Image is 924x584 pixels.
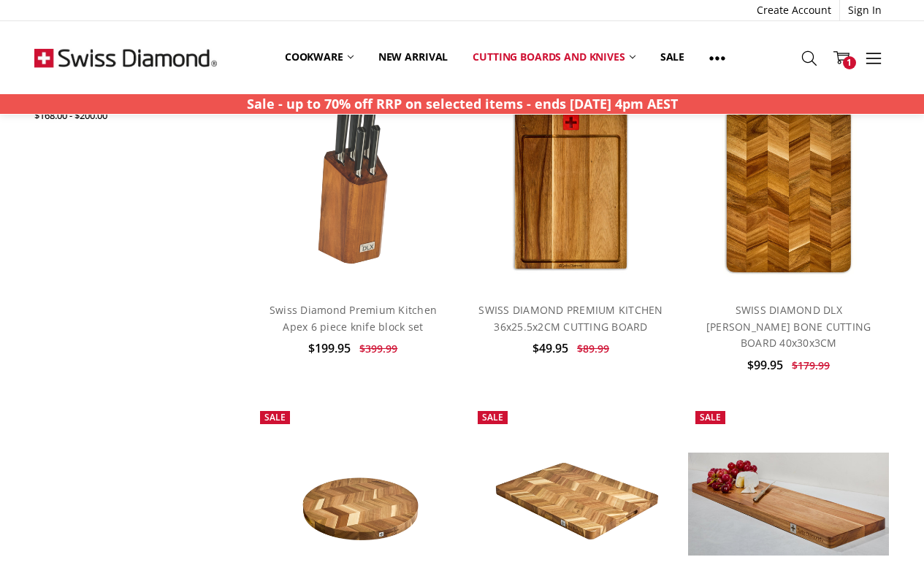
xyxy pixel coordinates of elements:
a: New arrival [366,41,460,73]
span: $199.95 [308,340,351,356]
img: SWISS DIAMOND DLX HERRING BONE CUTTING BOARD 40x30x3CM [706,89,870,291]
a: Swiss Diamond Premium Kitchen Apex 6 piece knife block set [270,303,437,333]
img: SWISS DIAMOND PREMIUM KITCHEN 36x25.5x2CM CUTTING BOARD [494,89,648,291]
strong: Sale - up to 70% off RRP on selected items - ends [DATE] 4pm AEST [247,95,678,112]
span: $99.95 [747,357,783,373]
span: Sale [264,411,286,423]
img: SWISS DIAMOND DLX LONG-GRAIN Acacia Serving Board 60x20x2.5cm [688,453,890,556]
img: SWISS DIAMOND DLX ROUND HERRINGBONE ACACIA CUTTING BOARD 38x3cm [253,437,454,571]
a: Show All [697,41,738,74]
a: 1 [825,39,858,76]
span: $89.99 [577,342,609,356]
a: SWISS DIAMOND DLX HERRING BONE CUTTING BOARD 40x30x3CM [688,89,890,291]
a: Sale [648,41,697,73]
a: SWISS DIAMOND DLX [PERSON_NAME] BONE CUTTING BOARD 40x30x3CM [706,303,871,350]
a: Swiss Diamond Apex 6 piece knife block set [253,89,454,291]
span: Sale [700,411,721,423]
img: SWISS DIAMOND DLX HERRINGBONE ACACIA CUTTING BOARD 50x38x3cm [470,437,672,571]
span: Sale [482,411,503,423]
img: Swiss Diamond Apex 6 piece knife block set [294,89,412,291]
a: SWISS DIAMOND PREMIUM KITCHEN 36x25.5x2CM CUTTING BOARD [470,89,672,291]
span: 1 [843,56,856,69]
span: $399.99 [359,342,397,356]
a: SWISS DIAMOND PREMIUM KITCHEN 36x25.5x2CM CUTTING BOARD [478,303,663,333]
a: $168.00 - $200.00 [34,104,236,128]
a: Cookware [272,41,366,73]
span: $179.99 [792,358,830,372]
span: $49.95 [532,340,568,356]
a: Cutting boards and knives [460,41,648,73]
img: Free Shipping On Every Order [34,21,217,94]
